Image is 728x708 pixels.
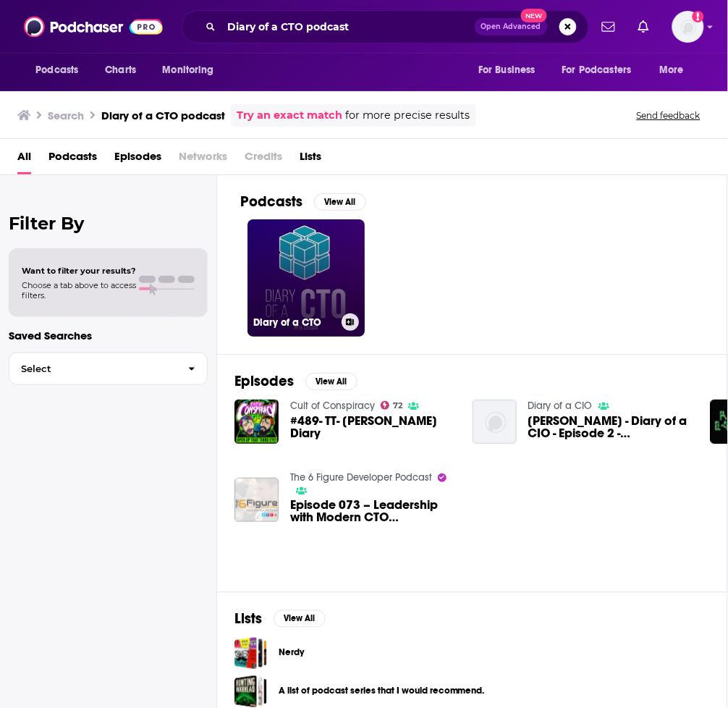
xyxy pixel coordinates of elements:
[247,219,365,337] a: Diary of a CTO
[162,60,213,80] span: Monitoring
[279,645,304,661] a: Nerdy
[35,60,78,80] span: Podcasts
[234,637,267,670] a: Nerdy
[245,145,282,174] span: Credits
[672,11,704,43] img: User Profile
[553,56,653,84] button: open menu
[101,109,225,122] h3: Diary of a CTO podcast
[521,9,547,22] span: New
[240,193,302,211] h2: Podcasts
[393,403,402,409] span: 72
[693,11,704,22] svg: Add a profile image
[632,109,705,122] button: Send feedback
[528,415,693,439] a: Sam Ebrahim - Diary of a CIO - Episode 2 - Paul Keen
[290,400,375,412] a: Cult of Conspiracy
[234,372,294,390] h2: Episodes
[22,280,136,300] span: Choose a tab above to access filters.
[234,478,279,522] img: Episode 073 – Leadership with Modern CTO Joel Beasley
[632,14,655,39] a: Show notifications dropdown
[17,145,31,174] a: All
[475,18,548,35] button: Open AdvancedNew
[240,193,366,211] a: PodcastsView All
[290,415,455,439] span: #489- TT- [PERSON_NAME] Diary
[48,145,97,174] a: Podcasts
[478,60,536,80] span: For Business
[314,193,366,211] button: View All
[481,23,541,30] span: Open Advanced
[473,400,517,444] img: Sam Ebrahim - Diary of a CIO - Episode 2 - Paul Keen
[9,353,208,385] button: Select
[152,56,232,84] button: open menu
[596,14,621,39] a: Show notifications dropdown
[468,56,554,84] button: open menu
[305,373,357,390] button: View All
[221,15,475,38] input: Search podcasts, credits, & more...
[660,60,685,80] span: More
[650,56,703,84] button: open menu
[290,415,455,439] a: #489- TT- Ashley Biden's Diary
[381,401,403,410] a: 72
[290,499,455,523] span: Episode 073 – Leadership with Modern CTO [PERSON_NAME]
[672,11,704,43] span: Logged in as AlkaNara
[22,266,136,276] span: Want to filter your results?
[114,145,161,174] a: Episodes
[274,610,326,628] button: View All
[234,372,357,390] a: EpisodesView All
[279,683,485,699] a: A list of podcast series that I would recommend.
[234,675,267,708] a: A list of podcast series that I would recommend.
[179,145,227,174] span: Networks
[24,13,163,41] img: Podchaser - Follow, Share and Rate Podcasts
[9,213,208,234] h2: Filter By
[48,109,84,122] h3: Search
[290,499,455,523] a: Episode 073 – Leadership with Modern CTO Joel Beasley
[25,56,97,84] button: open menu
[105,60,136,80] span: Charts
[9,364,177,374] span: Select
[9,329,208,342] p: Saved Searches
[96,56,145,84] a: Charts
[234,610,262,628] h2: Lists
[253,316,336,329] h3: Diary of a CTO
[237,107,342,124] a: Try an exact match
[345,107,470,124] span: for more precise results
[300,145,321,174] a: Lists
[528,415,693,439] span: [PERSON_NAME] - Diary of a CIO - Episode 2 - [PERSON_NAME]
[528,400,593,412] a: Diary of a CIO
[290,471,432,484] a: The 6 Figure Developer Podcast
[672,11,704,43] button: Show profile menu
[234,400,279,444] img: #489- TT- Ashley Biden's Diary
[562,60,632,80] span: For Podcasters
[234,610,326,628] a: ListsView All
[182,10,589,43] div: Search podcasts, credits, & more...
